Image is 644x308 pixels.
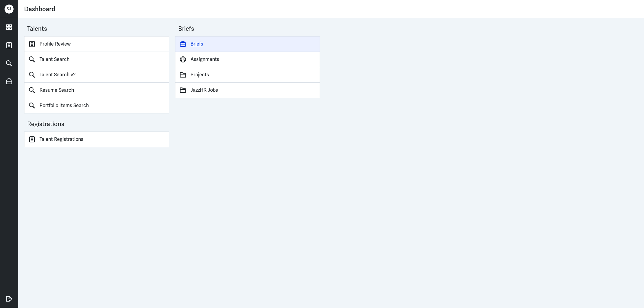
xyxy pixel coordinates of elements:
a: Projects [175,67,320,83]
a: Briefs [175,36,320,52]
div: Talents [27,24,169,36]
a: Profile Review [24,36,169,52]
a: Resume Search [24,83,169,98]
div: Registrations [27,119,169,132]
a: JazzHR Jobs [175,83,320,98]
div: Dashboard [24,3,638,15]
a: Assignments [175,52,320,67]
a: Portfolio Items Search [24,98,169,113]
a: Talent Search v2 [24,67,169,83]
div: Briefs [178,24,320,36]
a: Talent Search [24,52,169,67]
a: Talent Registrations [24,132,169,147]
div: S J [5,5,14,14]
